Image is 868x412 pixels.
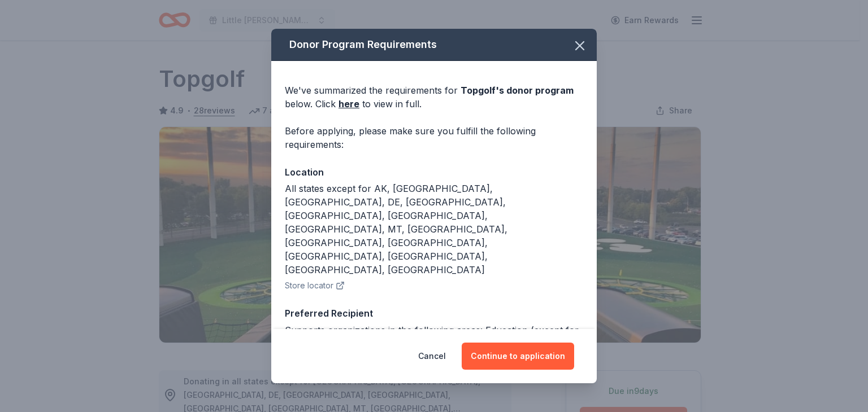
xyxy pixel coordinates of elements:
button: Cancel [418,343,446,370]
div: Donor Program Requirements [271,29,597,61]
button: Continue to application [462,343,574,370]
button: Store locator [285,279,345,292]
div: All states except for AK, [GEOGRAPHIC_DATA], [GEOGRAPHIC_DATA], DE, [GEOGRAPHIC_DATA], [GEOGRAPHI... [285,182,583,277]
a: here [338,97,359,111]
span: Topgolf 's donor program [461,85,574,96]
div: We've summarized the requirements for below. Click to view in full. [285,84,583,111]
div: Before applying, please make sure you fulfill the following requirements: [285,124,583,151]
div: Preferred Recipient [285,306,583,321]
div: Supports organizations in the following areas: Education (except for private schools), Military, ... [285,323,583,364]
div: Location [285,165,583,179]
